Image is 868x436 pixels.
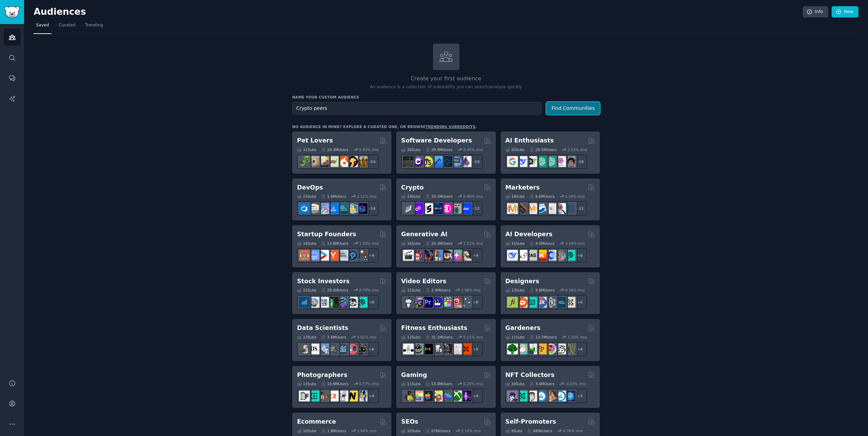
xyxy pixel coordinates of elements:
[401,417,418,426] h2: SEOs
[403,344,414,354] img: GYM
[464,335,483,340] div: 0.11 % /mo
[536,344,547,354] img: GardeningUK
[505,136,554,145] h2: AI Enthusiasts
[292,95,600,100] h3: Name your custom audience
[568,147,587,152] div: 2.53 % /mo
[505,371,555,379] h2: NFT Collectors
[328,391,339,401] img: SonyAlpha
[505,381,525,386] div: 10 Sub s
[297,417,336,426] h2: Ecommerce
[529,241,555,246] div: 4.0M Users
[803,6,828,18] a: Info
[555,156,566,167] img: OpenAIDev
[573,389,587,403] div: + 3
[442,156,452,167] img: reactnative
[321,194,346,199] div: 1.6M Users
[34,20,52,34] a: Saved
[432,297,443,308] img: VideoEditors
[359,288,379,292] div: 0.70 % /mo
[338,344,348,354] img: analytics
[422,250,433,261] img: deepdream
[413,391,423,401] img: CozyGamers
[442,250,452,261] img: FluxAI
[507,297,518,308] img: typography
[565,250,575,261] img: AIDevelopersSociety
[526,391,537,401] img: NFTmarket
[529,194,555,199] div: 6.6M Users
[4,6,20,18] img: GummySearch logo
[318,391,329,401] img: AnalogCommunity
[401,194,420,199] div: 19 Sub s
[468,342,483,356] div: + 5
[442,297,452,308] img: finalcutpro
[536,156,547,167] img: chatgpt_promptDesign
[328,344,339,354] img: dataengineering
[401,183,424,192] h2: Crypto
[442,203,452,214] img: defiblockchain
[461,156,471,167] img: elixir
[297,428,316,433] div: 10 Sub s
[565,194,585,199] div: 1.26 % /mo
[461,344,471,354] img: personaltraining
[546,203,556,214] img: googleads
[422,203,433,214] img: ethstaker
[527,428,552,433] div: 689k Users
[565,297,575,308] img: UX_Design
[357,335,377,340] div: 0.61 % /mo
[505,277,539,286] h2: Designers
[573,201,587,216] div: + 11
[505,324,541,332] h2: Gardeners
[573,154,587,169] div: + 18
[318,297,329,308] img: Forex
[403,203,414,214] img: ethfinance
[425,335,453,340] div: 31.1M Users
[347,203,358,214] img: aws_cdk
[536,250,547,261] img: MistralAI
[546,391,556,401] img: CryptoArt
[413,344,423,354] img: GymMotivation
[425,147,453,152] div: 29.9M Users
[299,203,310,214] img: azuredevops
[461,391,471,401] img: TwitchStreaming
[517,297,527,308] img: logodesign
[451,297,462,308] img: Youtubevideo
[536,297,547,308] img: UXDesign
[529,147,557,152] div: 20.5M Users
[347,297,358,308] img: swingtrading
[505,147,525,152] div: 25 Sub s
[461,288,481,292] div: 1.98 % /mo
[505,183,540,192] h2: Marketers
[403,297,414,308] img: gopro
[299,156,310,167] img: herpetology
[403,156,414,167] img: software
[468,154,483,169] div: + 19
[321,428,346,433] div: 1.8M Users
[321,381,348,386] div: 10.8M Users
[507,156,518,167] img: GoogleGeminiAI
[297,194,316,199] div: 21 Sub s
[464,194,483,199] div: 0.46 % /mo
[56,20,78,34] a: Curated
[546,102,600,115] button: Find Communities
[442,344,452,354] img: fitness30plus
[359,241,379,246] div: 1.50 % /mo
[297,288,316,292] div: 15 Sub s
[573,248,587,263] div: + 8
[299,344,310,354] img: MachineLearning
[318,344,329,354] img: statistics
[425,428,450,433] div: 676k Users
[536,391,547,401] img: OpenSeaNFT
[565,381,586,386] div: -0.03 % /mo
[425,241,453,246] div: 20.3M Users
[401,381,420,386] div: 11 Sub s
[425,125,475,129] a: trending subreddits
[34,7,803,18] h2: Audiences
[292,74,600,83] h2: Create your first audience
[546,344,556,354] img: flowers
[422,344,433,354] img: workout
[546,297,556,308] img: userexperience
[297,183,323,192] h2: DevOps
[422,156,433,167] img: learnjavascript
[505,335,525,340] div: 11 Sub s
[573,342,587,356] div: + 4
